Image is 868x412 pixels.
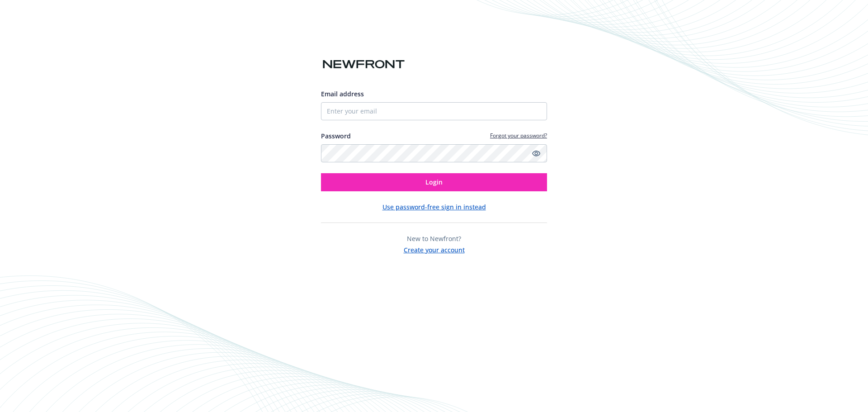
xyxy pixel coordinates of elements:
[531,148,542,159] a: Show password
[404,243,465,255] button: Create your account
[407,234,461,243] span: New to Newfront?
[382,202,486,212] button: Use password-free sign in instead
[321,57,406,72] img: Newfront logo
[321,90,364,98] span: Email address
[321,102,547,120] input: Enter your email
[321,144,547,162] input: Enter your password
[490,132,547,139] a: Forgot your password?
[321,173,547,191] button: Login
[425,178,443,186] span: Login
[321,131,351,141] label: Password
